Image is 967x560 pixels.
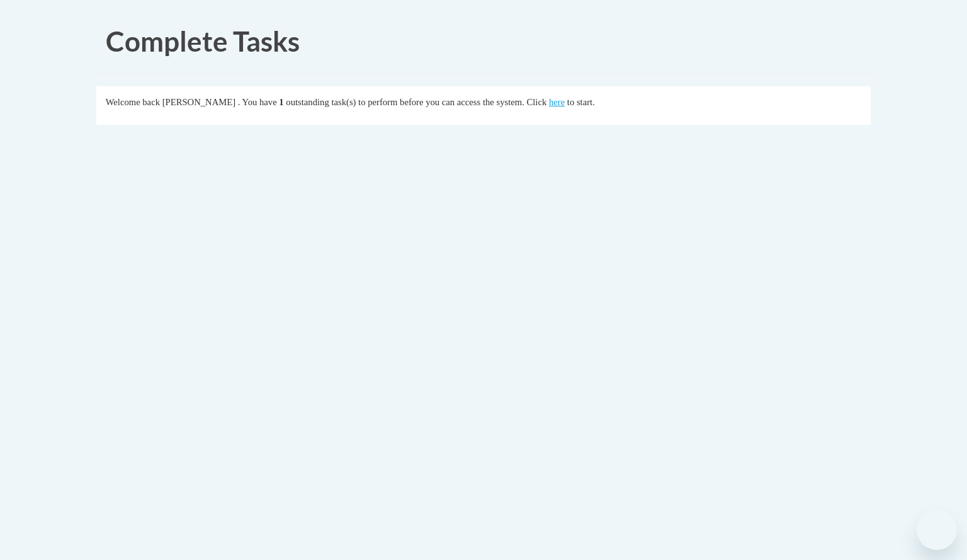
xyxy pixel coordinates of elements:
[286,97,546,107] span: outstanding task(s) to perform before you can access the system. Click
[162,97,235,107] span: [PERSON_NAME]
[106,97,160,107] span: Welcome back
[238,97,277,107] span: . You have
[106,25,300,57] span: Complete Tasks
[917,510,957,550] iframe: Button to launch messaging window
[567,97,595,107] span: to start.
[549,97,565,107] a: here
[279,97,283,107] span: 1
